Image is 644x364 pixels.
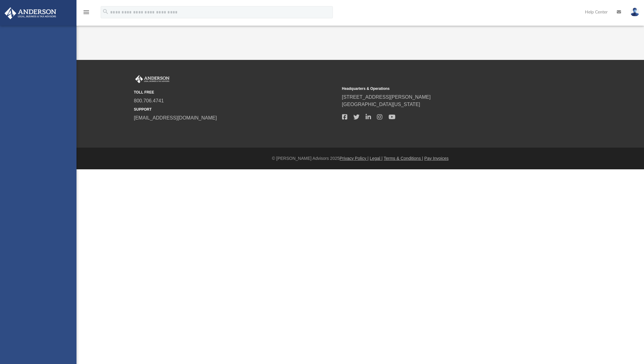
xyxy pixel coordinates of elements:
[134,75,171,83] img: Anderson Advisors Platinum Portal
[83,12,90,16] a: menu
[370,156,383,161] a: Legal |
[424,156,449,161] a: Pay Invoices
[384,156,423,161] a: Terms & Conditions |
[134,98,164,103] a: 800.706.4741
[342,102,420,107] a: [GEOGRAPHIC_DATA][US_STATE]
[342,86,546,91] small: Headquarters & Operations
[102,8,109,15] i: search
[134,90,338,95] small: TOLL FREE
[76,155,644,162] div: © [PERSON_NAME] Advisors 2025
[83,9,90,16] i: menu
[630,8,639,17] img: User Pic
[134,115,217,120] a: [EMAIL_ADDRESS][DOMAIN_NAME]
[134,107,338,112] small: SUPPORT
[340,156,369,161] a: Privacy Policy |
[342,94,431,100] a: [STREET_ADDRESS][PERSON_NAME]
[3,7,58,19] img: Anderson Advisors Platinum Portal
